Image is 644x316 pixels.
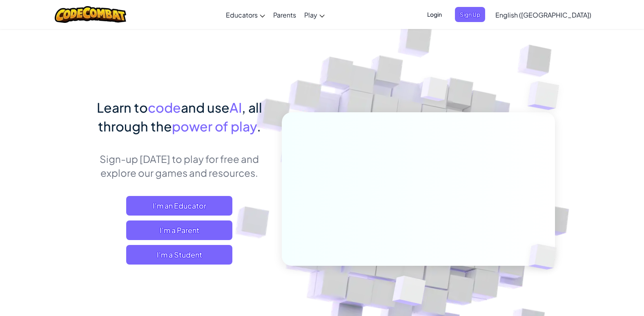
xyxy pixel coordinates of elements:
[491,4,595,26] a: English ([GEOGRAPHIC_DATA])
[126,196,232,216] a: I'm an Educator
[126,245,232,265] button: I'm a Student
[511,61,582,130] img: Overlap cubes
[89,152,270,180] p: Sign-up [DATE] to play for free and explore our games and resources.
[97,99,148,116] span: Learn to
[222,4,269,26] a: Educators
[181,99,230,116] span: and use
[304,11,317,19] span: Play
[226,11,258,19] span: Educators
[126,220,232,240] a: I'm a Parent
[55,6,126,23] img: CodeCombat logo
[257,118,261,134] span: .
[405,61,464,122] img: Overlap cubes
[515,227,576,287] img: Overlap cubes
[172,118,257,134] span: power of play
[422,7,447,22] button: Login
[300,4,329,26] a: Play
[148,99,181,116] span: code
[230,99,242,116] span: AI
[455,7,485,22] button: Sign Up
[495,11,591,19] span: English ([GEOGRAPHIC_DATA])
[269,4,300,26] a: Parents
